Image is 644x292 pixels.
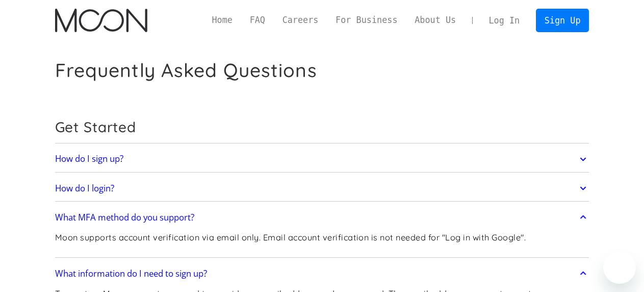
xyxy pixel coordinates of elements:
a: FAQ [241,14,274,27]
a: About Us [406,14,465,27]
p: Moon supports account verification via email only. Email account verification is not needed for "... [55,231,526,244]
h2: How do I login? [55,183,114,193]
a: How do I sign up? [55,149,589,170]
a: home [55,9,147,32]
h2: How do I sign up? [55,154,123,164]
a: Careers [274,14,327,27]
h2: Get Started [55,118,589,136]
a: Home [203,14,241,27]
a: How do I login? [55,178,589,199]
a: Log In [480,9,528,32]
a: For Business [327,14,406,27]
iframe: Button to launch messaging window [603,251,636,284]
img: Moon Logo [55,9,147,32]
h2: What MFA method do you support? [55,212,194,223]
h2: What information do I need to sign up? [55,269,207,279]
a: What MFA method do you support? [55,207,589,228]
h1: Frequently Asked Questions [55,59,317,82]
a: Sign Up [536,9,589,32]
a: What information do I need to sign up? [55,263,589,284]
